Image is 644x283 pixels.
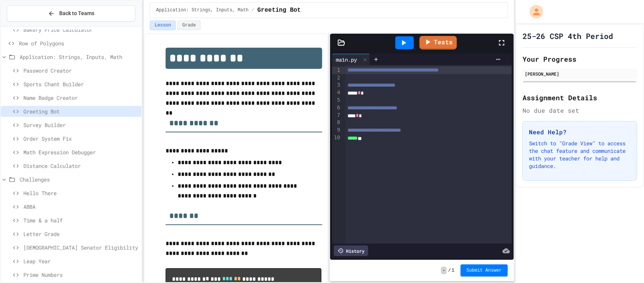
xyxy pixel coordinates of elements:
[23,216,138,224] span: Time & a half
[332,112,341,119] div: 7
[23,26,138,34] span: Bakery Price Calculator
[523,92,637,103] h2: Assignment Details
[177,20,201,30] button: Grade
[523,31,613,41] h1: 25-26 CSP 4th Period
[523,54,637,64] h2: Your Progress
[23,80,138,88] span: Sports Chant Builder
[257,6,301,15] span: Greeting Bot
[332,54,370,65] div: main.py
[23,135,138,143] span: Order System Fix
[23,107,138,115] span: Greeting Bot
[529,128,631,137] h3: Need Help?
[332,74,341,82] div: 2
[525,70,635,77] div: [PERSON_NAME]
[23,189,138,197] span: Hello There
[59,9,94,17] span: Back to Teams
[441,267,447,274] span: -
[332,134,341,141] div: 10
[448,267,451,274] span: /
[332,96,341,104] div: 5
[23,94,138,102] span: Name Badge Creator
[332,81,341,89] div: 3
[334,246,368,256] div: History
[522,3,545,20] div: My Account
[23,67,138,75] span: Password Creator
[529,140,631,170] p: Switch to "Grade View" to access the chat feature and communicate with your teacher for help and ...
[452,267,454,274] span: 1
[332,56,361,64] div: main.py
[19,39,138,47] span: Row of Polygons
[332,89,341,96] div: 4
[252,7,254,13] span: /
[23,244,138,252] span: [DEMOGRAPHIC_DATA] Senator Eligibility
[332,67,341,74] div: 1
[332,126,341,134] div: 9
[467,267,502,274] span: Submit Answer
[332,119,341,126] div: 8
[23,121,138,129] span: Survey Builder
[156,7,249,13] span: Application: Strings, Inputs, Math
[461,264,508,277] button: Submit Answer
[23,257,138,265] span: Leap Year
[23,230,138,238] span: Letter Grade
[523,106,637,115] div: No due date set
[23,148,138,156] span: Math Expression Debugger
[23,162,138,170] span: Distance Calculator
[23,271,138,279] span: Prime Numbers
[150,20,176,30] button: Lesson
[20,176,138,183] span: Challenges
[20,53,138,61] span: Application: Strings, Inputs, Math
[332,104,341,112] div: 6
[7,5,135,22] button: Back to Teams
[420,36,457,50] a: Tests
[23,203,138,211] span: ABBA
